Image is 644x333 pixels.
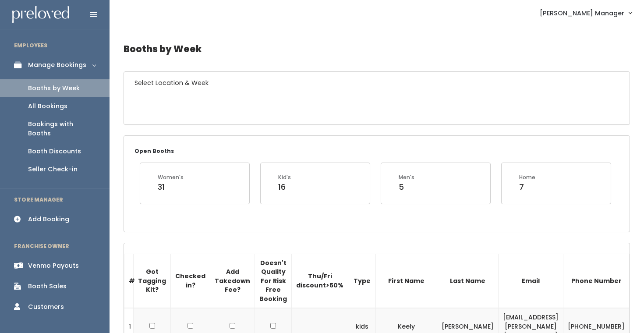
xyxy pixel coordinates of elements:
div: Home [519,174,535,181]
div: 16 [278,181,291,193]
img: preloved logo [12,6,69,23]
th: Type [348,254,376,308]
small: Open Booths [134,147,174,155]
th: First Name [376,254,437,308]
th: # [124,254,134,308]
div: Booth Discounts [28,147,81,156]
span: [PERSON_NAME] Manager [540,8,624,18]
a: [PERSON_NAME] Manager [531,4,640,22]
div: Booths by Week [28,84,80,93]
h4: Booths by Week [124,37,630,61]
div: Manage Bookings [28,60,86,70]
div: 31 [158,181,184,193]
th: Last Name [437,254,499,308]
div: Kid's [278,174,291,181]
h6: Select Location & Week [124,72,630,94]
th: Phone Number [563,254,630,308]
th: Email [499,254,563,308]
th: Doesn't Quality For Risk Free Booking [255,254,292,308]
div: 5 [399,181,414,193]
th: Checked in? [171,254,210,308]
div: Bookings with Booths [28,120,96,138]
div: Booth Sales [28,282,67,291]
div: Customers [28,302,64,312]
div: 7 [519,181,535,193]
div: Men's [399,174,414,181]
th: Add Takedown Fee? [210,254,255,308]
div: Add Booking [28,215,69,224]
th: Thu/Fri discount>50% [292,254,348,308]
th: Got Tagging Kit? [134,254,171,308]
div: Venmo Payouts [28,261,79,270]
div: Women's [158,174,184,181]
div: Seller Check-in [28,165,78,174]
div: All Bookings [28,102,67,111]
